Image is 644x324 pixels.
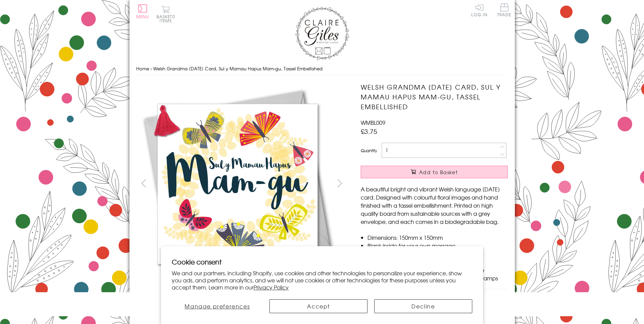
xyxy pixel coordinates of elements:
nav: breadcrumbs [136,62,508,76]
h1: Welsh Grandma [DATE] Card, Sul y Mamau Hapus Mam-gu, Tassel Embellished [361,82,508,111]
span: Welsh Grandma [DATE] Card, Sul y Mamau Hapus Mam-gu, Tassel Embellished [153,65,323,72]
a: Trade [497,3,511,18]
button: Menu [136,4,149,19]
a: Privacy Policy [254,283,289,291]
button: Basket0 items [157,5,175,23]
label: Quantity [361,147,377,154]
button: Manage preferences [172,299,263,313]
span: Trade [497,3,511,17]
button: next [332,176,347,191]
span: WMBL009 [361,118,385,126]
span: £3.75 [361,126,377,136]
a: Log In [471,3,487,17]
img: Claire Giles Greetings Cards [295,7,349,60]
h2: Cookie consent [172,257,472,267]
img: Welsh Grandma Mother's Day Card, Sul y Mamau Hapus Mam-gu, Tassel Embellished [136,82,339,285]
button: prev [136,176,151,191]
span: 0 items [160,14,175,24]
p: A beautiful bright and vibrant Welsh language [DATE] card. Designed with colourful floral images ... [361,185,508,226]
a: Home [136,65,149,72]
li: Blank inside for your own message [367,241,508,250]
span: Add to Basket [419,169,458,176]
span: Menu [136,14,149,20]
button: Accept [269,299,367,313]
button: Decline [374,299,472,313]
span: › [150,65,152,72]
img: Welsh Grandma Mother's Day Card, Sul y Mamau Hapus Mam-gu, Tassel Embellished [347,82,550,285]
p: We and our partners, including Shopify, use cookies and other technologies to personalize your ex... [172,270,472,291]
span: Manage preferences [185,302,250,310]
button: Add to Basket [361,166,508,178]
li: Dimensions: 150mm x 150mm [367,233,508,241]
